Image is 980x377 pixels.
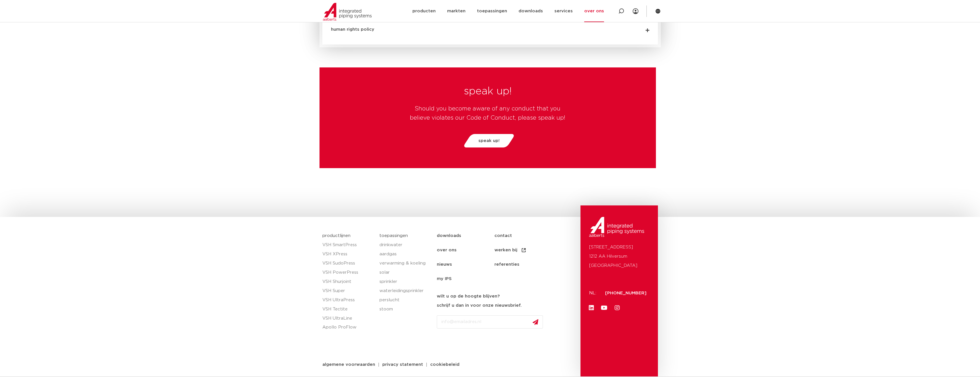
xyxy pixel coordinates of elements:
[322,314,374,323] a: VSH UltraLine
[379,268,431,277] a: solar
[437,272,494,286] a: my IPS
[478,139,500,143] span: speak up!
[408,104,567,123] h4: Should you become aware of any conduct that you believe violates our Code of Conduct, please spea...
[322,234,350,238] a: productlijnen
[322,259,374,268] a: VSH SudoPress
[322,362,375,367] span: algemene voorwaarden
[379,286,431,296] a: waterleidingsprinkler
[379,259,431,268] a: verwarming & koeling
[437,229,494,243] a: downloads
[322,305,374,314] a: VSH Tectite
[437,294,500,298] strong: wilt u op de hoogte blijven?
[533,319,538,325] img: send.svg
[322,240,374,250] a: VSH SmartPress
[437,303,522,308] strong: schrijf u dan in voor onze nieuwsbrief.
[589,243,649,270] p: [STREET_ADDRESS] 1212 AA Hilversum [GEOGRAPHIC_DATA]
[408,85,567,98] h2: speak up!
[322,286,374,296] a: VSH Super
[379,296,431,305] a: perslucht
[322,296,374,305] a: VSH UltraPress
[322,268,374,277] a: VSH PowerPress
[494,257,552,272] a: referenties
[379,250,431,259] a: aardgas
[589,289,598,298] p: NL:
[379,234,408,238] a: toepassingen
[379,305,431,314] a: stoom
[382,362,423,367] span: privacy statement
[322,250,374,259] a: VSH XPress
[437,243,494,257] a: over ons
[331,18,649,33] div: human rights policy
[494,243,552,257] a: werken bij
[437,229,578,286] nav: Menu
[331,27,374,32] a: human rights policy
[437,333,524,355] iframe: reCAPTCHA
[379,240,431,250] a: drinkwater
[379,277,431,286] a: sprinkler
[463,134,516,147] a: speak up!
[322,277,374,286] a: VSH Shurjoint
[437,257,494,272] a: nieuws
[430,362,459,367] span: cookiebeleid
[437,315,543,329] input: info@emailadres.nl
[378,362,427,367] a: privacy statement
[494,229,552,243] a: contact
[322,323,374,332] a: Apollo ProFlow
[318,362,379,367] a: algemene voorwaarden
[426,362,464,367] a: cookiebeleid
[605,291,646,295] a: [PHONE_NUMBER]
